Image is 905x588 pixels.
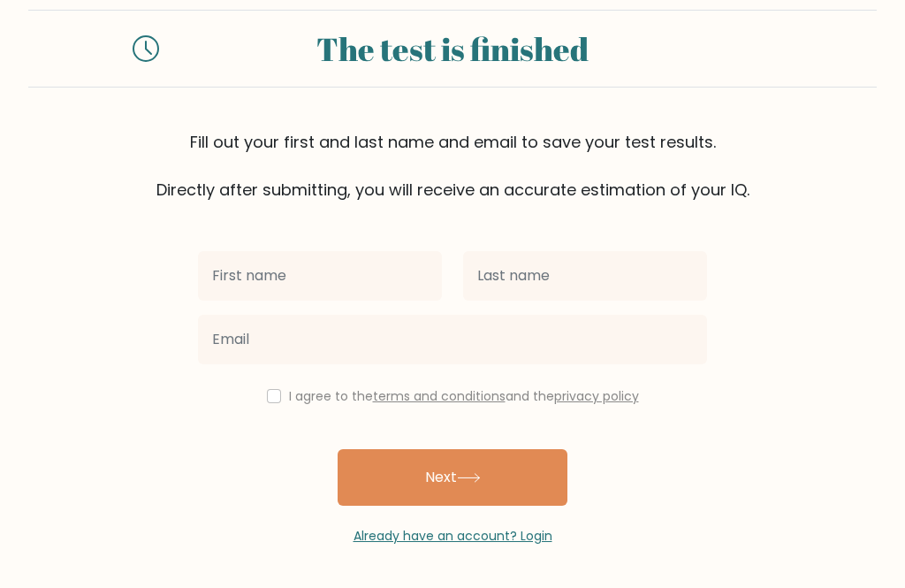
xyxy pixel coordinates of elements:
[28,130,877,202] div: Fill out your first and last name and email to save your test results. Directly after submitting,...
[338,449,567,506] button: Next
[463,251,707,301] input: Last name
[198,315,707,364] input: Email
[198,251,442,301] input: First name
[373,387,506,405] a: terms and conditions
[354,527,552,545] a: Already have an account? Login
[289,387,639,405] label: I agree to the and the
[554,387,639,405] a: privacy policy
[180,25,725,73] div: The test is finished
